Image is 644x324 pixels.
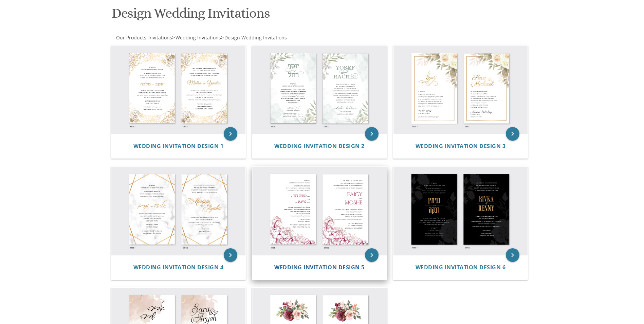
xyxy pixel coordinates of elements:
[148,34,172,41] span: Invitations
[133,264,224,271] span: Wedding Invitation Design 4
[221,34,287,41] span: >
[112,6,389,26] h1: Design Wedding Invitations
[416,264,506,271] a: Wedding Invitation Design 6
[274,143,365,149] a: Wedding Invitation Design 2
[252,46,387,134] img: Wedding Invitation Design 2
[175,34,221,41] a: Wedding Invitations
[224,248,237,262] a: keyboard_arrow_right
[224,127,237,141] a: keyboard_arrow_right
[506,248,519,262] a: keyboard_arrow_right
[365,248,379,262] a: keyboard_arrow_right
[506,127,519,141] a: keyboard_arrow_right
[111,167,246,255] img: Wedding Invitation Design 4
[224,34,287,41] span: Design Wedding Invitations
[115,34,146,41] a: Our Products
[133,142,224,150] span: Wedding Invitation Design 1
[393,167,528,255] img: Wedding Invitation Design 6
[133,143,224,149] a: Wedding Invitation Design 1
[416,264,506,271] span: Wedding Invitation Design 6
[172,34,221,41] span: >
[148,34,172,41] a: Invitations
[393,46,528,134] img: Wedding Invitation Design 3
[274,264,365,271] span: Wedding Invitation Design 5
[274,264,365,271] a: Wedding Invitation Design 5
[252,167,387,255] img: Wedding Invitation Design 5
[416,143,506,149] a: Wedding Invitation Design 3
[133,264,224,271] a: Wedding Invitation Design 4
[274,142,365,150] span: Wedding Invitation Design 2
[111,46,246,134] img: Wedding Invitation Design 1
[110,34,322,41] div: :
[365,127,379,141] a: keyboard_arrow_right
[176,34,221,41] span: Wedding Invitations
[416,142,506,150] span: Wedding Invitation Design 3
[224,34,287,41] a: Design Wedding Invitations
